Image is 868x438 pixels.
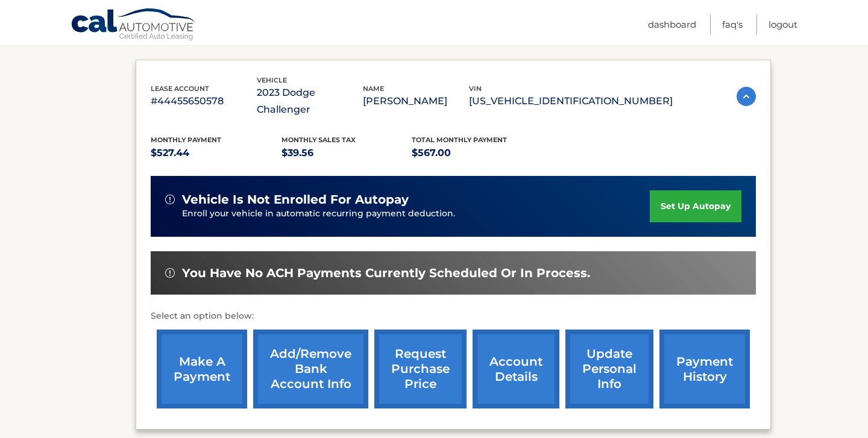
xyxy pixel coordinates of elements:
span: Total Monthly Payment [412,136,507,144]
a: update personal info [565,330,653,408]
img: alert-white.svg [165,195,175,204]
a: payment history [659,330,750,408]
a: Cal Automotive [71,8,197,43]
p: $567.00 [412,145,542,161]
a: make a payment [157,330,247,408]
img: accordion-active.svg [737,87,756,106]
a: account details [473,330,559,408]
p: $39.56 [281,145,412,161]
span: name [363,84,384,93]
a: FAQ's [722,14,743,34]
p: Select an option below: [151,309,756,324]
p: #44455650578 [151,93,257,110]
a: Add/Remove bank account info [253,330,368,408]
span: lease account [151,84,209,93]
p: Enroll your vehicle in automatic recurring payment deduction. [182,207,650,221]
a: request purchase price [374,330,467,408]
span: You have no ACH payments currently scheduled or in process. [182,266,590,281]
p: [US_VEHICLE_IDENTIFICATION_NUMBER] [469,93,673,110]
a: Dashboard [648,14,696,34]
span: vehicle is not enrolled for autopay [182,192,409,207]
span: Monthly sales Tax [281,136,356,144]
img: alert-white.svg [165,268,175,278]
span: vin [469,84,482,93]
a: set up autopay [650,190,741,222]
span: Monthly Payment [151,136,221,144]
p: 2023 Dodge Challenger [257,84,363,118]
p: [PERSON_NAME] [363,93,469,110]
a: Logout [769,14,797,34]
span: vehicle [257,76,287,84]
p: $527.44 [151,145,281,161]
